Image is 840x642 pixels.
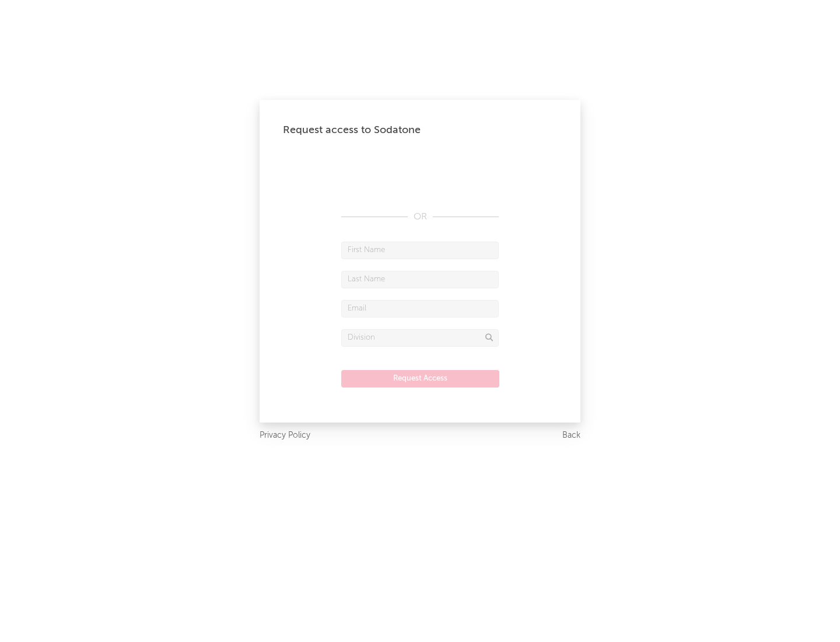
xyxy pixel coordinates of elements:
div: OR [341,210,499,224]
input: Division [341,329,499,347]
input: Last Name [341,271,499,288]
input: Email [341,300,499,317]
button: Request Access [341,370,499,388]
a: Privacy Policy [260,428,310,443]
div: Request access to Sodatone [283,123,557,137]
a: Back [562,428,580,443]
input: First Name [341,242,499,259]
